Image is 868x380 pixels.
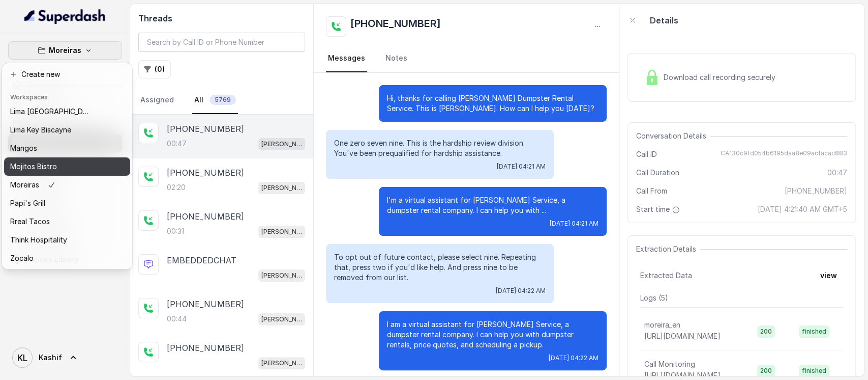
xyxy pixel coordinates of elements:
p: Mangos [10,142,37,154]
header: Workspaces [4,88,130,104]
p: Moreiras [49,44,81,57]
p: Moreiras [10,179,39,191]
p: Zocalo [10,252,34,264]
button: Create new [4,65,130,84]
p: Papi's Grill [10,197,45,209]
p: Lima Key Biscayne [10,124,71,136]
p: Think Hospitality [10,234,67,246]
div: Moreiras [2,63,132,269]
p: Rreal Tacos [10,215,50,228]
p: Mojitos Bistro [10,160,57,173]
p: Lima [GEOGRAPHIC_DATA] [10,105,92,118]
button: Moreiras [8,41,122,60]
